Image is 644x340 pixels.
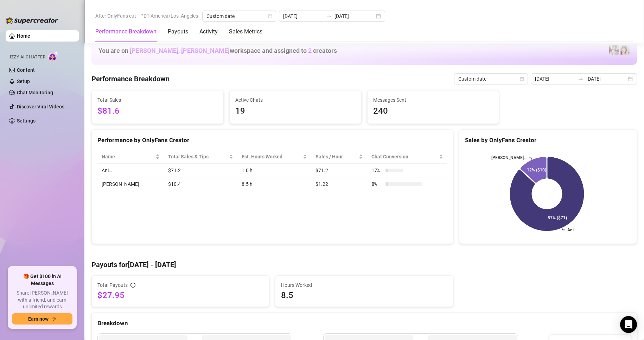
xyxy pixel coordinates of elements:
[48,51,59,61] img: AI Chatter
[326,13,332,19] span: swap-right
[311,177,367,191] td: $1.22
[491,156,527,160] text: [PERSON_NAME]…
[620,316,637,333] div: Open Intercom Messenger
[371,153,438,160] span: Chat Conversion
[371,180,383,188] span: 8 %
[620,45,630,55] img: Ani
[130,47,230,54] span: [PERSON_NAME], [PERSON_NAME]
[17,67,35,73] a: Content
[97,105,218,118] span: $81.6
[458,74,524,84] span: Custom date
[164,177,237,191] td: $10.4
[334,12,375,20] input: End date
[12,313,72,325] button: Earn nowarrow-right
[371,166,383,174] span: 17 %
[10,54,45,61] span: Izzy AI Chatter
[95,27,157,36] div: Performance Breakdown
[97,164,164,177] td: Ani…
[95,11,136,21] span: After OnlyFans cut
[97,177,164,191] td: [PERSON_NAME]…
[283,12,323,20] input: Start date
[17,78,30,84] a: Setup
[206,11,272,21] span: Custom date
[97,290,263,301] span: $27.95
[168,27,188,36] div: Payouts
[17,118,36,124] a: Settings
[12,273,72,287] span: 🎁 Get $100 in AI Messages
[520,77,524,81] span: calendar
[17,104,64,109] a: Discover Viral Videos
[97,319,631,328] div: Breakdown
[164,164,237,177] td: $71.2
[17,33,30,39] a: Home
[51,316,56,321] span: arrow-right
[311,150,367,164] th: Sales / Hour
[91,74,170,84] h4: Performance Breakdown
[373,96,493,104] span: Messages Sent
[465,136,631,145] div: Sales by OnlyFans Creator
[168,153,228,160] span: Total Sales & Tips
[97,96,218,104] span: Total Sales
[98,47,337,55] h1: You are on workspace and assigned to creators
[578,76,584,82] span: to
[367,150,447,164] th: Chat Conversion
[281,290,447,301] span: 8.5
[235,96,356,104] span: Active Chats
[229,27,262,36] div: Sales Metrics
[609,45,619,55] img: Rosie
[235,105,356,118] span: 19
[17,90,53,95] a: Chat Monitoring
[237,164,311,177] td: 1.0 h
[242,153,301,160] div: Est. Hours Worked
[97,281,128,289] span: Total Payouts
[237,177,311,191] td: 8.5 h
[311,164,367,177] td: $71.2
[12,290,72,310] span: Share [PERSON_NAME] with a friend, and earn unlimited rewards
[567,228,576,233] text: Ani…
[6,17,58,24] img: logo-BBDzfeDw.svg
[308,47,312,54] span: 2
[140,11,198,21] span: PDT America/Los_Angeles
[373,105,493,118] span: 240
[281,281,447,289] span: Hours Worked
[586,75,626,83] input: End date
[578,76,584,82] span: swap-right
[130,283,135,288] span: info-circle
[315,153,357,160] span: Sales / Hour
[97,136,447,145] div: Performance by OnlyFans Creator
[91,260,637,270] h4: Payouts for [DATE] - [DATE]
[97,150,164,164] th: Name
[535,75,575,83] input: Start date
[199,27,218,36] div: Activity
[326,13,332,19] span: to
[268,14,272,18] span: calendar
[28,316,49,322] span: Earn now
[102,153,154,160] span: Name
[164,150,237,164] th: Total Sales & Tips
